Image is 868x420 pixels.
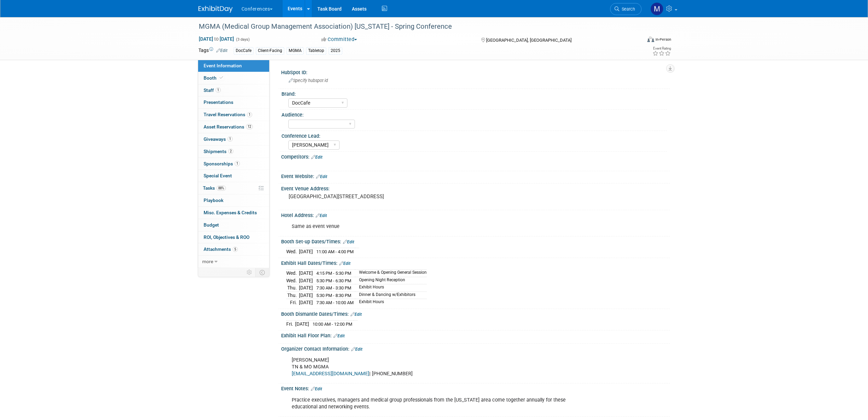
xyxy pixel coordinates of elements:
a: Booth [198,72,269,84]
span: Specify hubspot id [289,78,328,83]
div: Exhibit Hall Dates/Times: [281,258,670,267]
a: Edit [311,387,322,391]
div: HubSpot ID: [281,67,670,76]
div: Event Notes: [281,383,670,392]
span: 11:00 AM - 4:00 PM [316,249,354,254]
td: [DATE] [299,284,313,292]
td: Thu. [286,284,299,292]
span: Misc. Expenses & Credits [204,210,257,215]
td: Fri. [286,321,295,328]
div: Practice executives, managers and medical group professionals from the [US_STATE] area come toget... [287,393,595,414]
a: Tasks88% [198,182,269,194]
div: 2025 [329,47,342,54]
a: Search [610,3,642,15]
td: Toggle Event Tabs [255,268,269,277]
a: Sponsorships1 [198,158,269,170]
div: Event Venue Address: [281,184,670,192]
div: Event Format [601,36,672,46]
div: Event Website: [281,171,670,180]
a: Budget [198,219,269,231]
span: Budget [204,222,219,228]
span: Special Event [204,173,232,178]
div: Booth Dismantle Dates/Times: [281,309,670,318]
a: Attachments5 [198,243,269,255]
a: Edit [316,213,327,218]
span: 7:30 AM - 3:30 PM [316,285,351,290]
span: Sponsorships [204,161,240,166]
a: Edit [343,240,354,244]
span: Event Information [204,63,242,68]
td: Personalize Event Tab Strip [244,268,256,277]
span: [GEOGRAPHIC_DATA], [GEOGRAPHIC_DATA] [486,38,571,43]
a: [EMAIL_ADDRESS][DOMAIN_NAME] [292,371,369,377]
td: Tags [198,47,228,55]
td: Thu. [286,292,299,299]
div: Booth Set-up Dates/Times: [281,236,670,245]
td: Wed. [286,270,299,277]
td: Opening Night Reception [355,277,427,284]
div: Client-Facing [256,47,284,54]
span: Staff [204,87,221,93]
span: Giveaways [204,136,233,142]
span: Asset Reservations [204,124,253,130]
img: Marygrace LeGros [650,2,663,15]
div: Conference Lead: [281,131,667,139]
span: [DATE] [DATE] [198,36,234,42]
td: [DATE] [299,299,313,306]
td: [DATE] [299,277,313,284]
a: Edit [339,261,350,266]
span: 2 [228,149,233,154]
span: 5:30 PM - 8:30 PM [316,293,351,298]
span: 7:30 AM - 10:00 AM [316,300,354,305]
td: Wed. [286,248,299,255]
a: Edit [311,155,322,160]
pre: [GEOGRAPHIC_DATA][STREET_ADDRESS] [289,193,436,200]
a: ROI, Objectives & ROO [198,231,269,243]
span: Search [619,6,635,12]
a: Edit [350,312,362,317]
td: Wed. [286,277,299,284]
td: Welcome & Opening General Session [355,270,427,277]
div: Same as event venue [287,220,595,233]
div: MGMA [287,47,304,54]
a: Edit [351,347,362,352]
div: DocCafe [234,47,253,54]
a: Giveaways1 [198,133,269,145]
span: Presentations [204,99,233,105]
span: 1 [235,161,240,166]
a: Event Information [198,60,269,72]
a: Asset Reservations12 [198,121,269,133]
div: Brand: [281,89,667,97]
span: 10:00 AM - 12:00 PM [313,322,352,327]
img: ExhibitDay [198,6,233,13]
span: 88% [217,186,226,191]
span: to [213,36,220,42]
span: (3 days) [235,37,250,42]
a: Edit [216,48,228,53]
span: ROI, Objectives & ROO [204,234,249,240]
span: 12 [246,124,253,129]
span: Travel Reservations [204,112,252,117]
span: Attachments [204,246,238,252]
span: 4:15 PM - 5:30 PM [316,271,351,276]
a: Staff1 [198,84,269,96]
span: Shipments [204,149,233,154]
span: Tasks [203,185,226,191]
div: [PERSON_NAME] TN & MO MGMA | [PHONE_NUMBER] [287,353,595,381]
a: Edit [333,334,345,338]
a: Travel Reservations1 [198,109,269,121]
i: Booth reservation complete [220,76,223,80]
span: 1 [216,87,221,93]
a: Shipments2 [198,146,269,158]
span: 1 [247,112,252,117]
span: Playbook [204,198,223,203]
img: Format-Inperson.png [647,37,654,42]
div: In-Person [655,37,671,42]
div: Organizer Contact Information: [281,344,670,353]
div: MGMA (Medical Group Management Association) [US_STATE] - Spring Conference [196,21,631,33]
span: more [202,259,213,264]
a: Special Event [198,170,269,182]
td: Dinner & Dancing w/Exhibitors [355,292,427,299]
a: Playbook [198,194,269,206]
span: Booth [204,75,224,81]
